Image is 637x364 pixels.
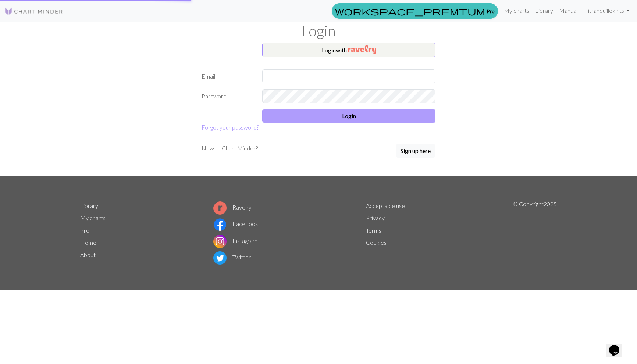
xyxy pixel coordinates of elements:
[202,144,258,153] p: New to Chart Minder?
[335,6,485,16] span: workspace_premium
[80,227,89,234] a: Pro
[332,3,498,19] a: Pro
[213,235,227,248] img: Instagram logo
[213,220,258,227] a: Facebook
[80,251,96,258] a: About
[513,200,557,266] p: © Copyright 2025
[580,3,633,18] a: Hitranquilleknits
[262,43,435,57] button: Loginwith
[197,69,258,83] label: Email
[80,214,106,221] a: My charts
[213,254,251,261] a: Twitter
[396,144,435,159] a: Sign up here
[606,335,630,357] iframe: chat widget
[262,109,435,123] button: Login
[348,45,376,54] img: Ravelry
[366,214,385,221] a: Privacy
[202,124,259,131] a: Forgot your password?
[366,239,387,246] a: Cookies
[213,218,227,231] img: Facebook logo
[213,251,227,265] img: Twitter logo
[213,237,257,244] a: Instagram
[366,202,405,209] a: Acceptable use
[366,227,381,234] a: Terms
[532,3,556,18] a: Library
[197,89,258,103] label: Password
[80,202,98,209] a: Library
[213,201,227,215] img: Ravelry logo
[556,3,580,18] a: Manual
[213,204,252,211] a: Ravelry
[501,3,532,18] a: My charts
[80,239,96,246] a: Home
[4,7,63,16] img: Logo
[76,22,561,40] h1: Login
[396,144,435,158] button: Sign up here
